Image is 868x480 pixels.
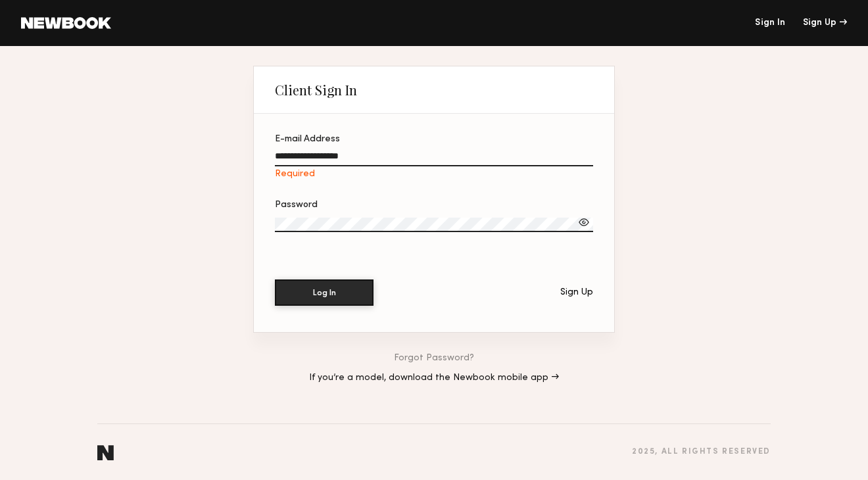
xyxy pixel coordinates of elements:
a: Sign In [755,18,785,28]
div: Client Sign In [275,82,357,98]
button: Log In [275,279,374,306]
div: 2025 , all rights reserved [632,448,771,456]
div: Required [275,169,593,180]
div: Password [275,201,593,210]
div: E-mail Address [275,135,593,144]
div: Sign Up [560,288,593,297]
a: Forgot Password? [394,354,474,363]
input: Password [275,218,593,232]
input: E-mail AddressRequired [275,151,593,166]
a: If you’re a model, download the Newbook mobile app → [309,373,559,383]
div: Sign Up [803,18,847,28]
